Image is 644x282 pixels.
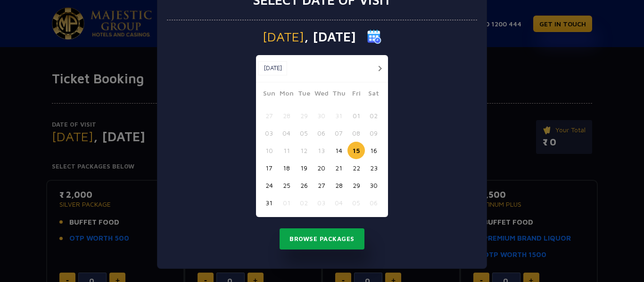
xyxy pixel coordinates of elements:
button: 21 [330,159,347,177]
button: 29 [347,177,365,194]
button: 26 [295,177,313,194]
img: calender icon [367,30,381,44]
span: [DATE] [263,30,304,43]
button: 14 [330,142,347,159]
span: Wed [313,88,330,101]
button: 24 [260,177,278,194]
button: 22 [347,159,365,177]
button: 13 [313,142,330,159]
button: Browse Packages [280,228,364,250]
button: 01 [347,107,365,124]
button: 06 [313,124,330,142]
button: 04 [278,124,295,142]
button: 16 [365,142,382,159]
button: 09 [365,124,382,142]
span: Sun [260,88,278,101]
button: 15 [347,142,365,159]
button: [DATE] [258,61,287,75]
button: 02 [295,194,313,211]
button: 03 [313,194,330,211]
button: 17 [260,159,278,177]
span: Thu [330,88,347,101]
button: 12 [295,142,313,159]
button: 05 [295,124,313,142]
button: 28 [330,177,347,194]
button: 28 [278,107,295,124]
button: 25 [278,177,295,194]
button: 27 [260,107,278,124]
button: 18 [278,159,295,177]
button: 05 [347,194,365,211]
span: Tue [295,88,313,101]
span: Sat [365,88,382,101]
button: 08 [347,124,365,142]
button: 03 [260,124,278,142]
span: Fri [347,88,365,101]
button: 31 [260,194,278,211]
button: 20 [313,159,330,177]
button: 11 [278,142,295,159]
button: 10 [260,142,278,159]
button: 19 [295,159,313,177]
button: 06 [365,194,382,211]
button: 30 [365,177,382,194]
button: 31 [330,107,347,124]
button: 27 [313,177,330,194]
button: 23 [365,159,382,177]
span: Mon [278,88,295,101]
button: 04 [330,194,347,211]
button: 07 [330,124,347,142]
button: 30 [313,107,330,124]
button: 01 [278,194,295,211]
button: 29 [295,107,313,124]
span: , [DATE] [304,30,356,43]
button: 02 [365,107,382,124]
